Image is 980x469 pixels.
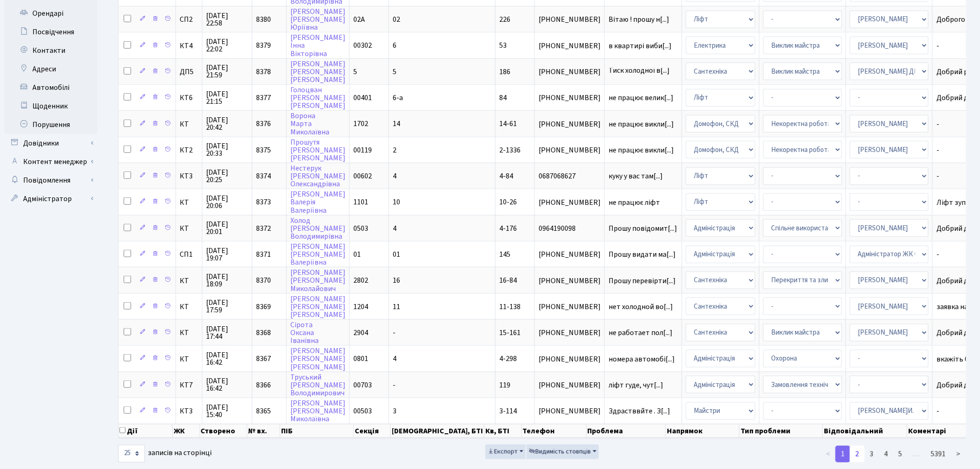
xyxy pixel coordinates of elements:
a: [PERSON_NAME][PERSON_NAME][PERSON_NAME] [290,59,346,85]
span: [DATE] 20:01 [206,221,248,235]
th: [DEMOGRAPHIC_DATA], БТІ [391,424,484,438]
span: 2904 [353,328,368,338]
a: Труський[PERSON_NAME]Володимирович [290,372,346,398]
span: 1204 [353,302,368,312]
span: Видимість стовпців [529,447,591,456]
span: 4 [393,223,396,234]
a: Голоцван[PERSON_NAME][PERSON_NAME] [290,85,346,111]
span: не працює велик[...] [609,93,673,103]
span: [DATE] 20:06 [206,195,248,209]
span: 8365 [256,406,271,416]
a: Порушення [5,115,97,134]
span: [DATE] 20:42 [206,116,248,131]
span: [PHONE_NUMBER] [539,277,601,285]
th: Секція [354,424,391,438]
span: [DATE] 15:40 [206,404,248,418]
span: Здрастввйте . З[...] [609,406,670,416]
span: 2-1336 [499,145,521,155]
span: 1702 [353,119,368,129]
th: Відповідальний [823,424,907,438]
span: 00119 [353,145,372,155]
span: не працює ліфт [609,199,678,206]
button: Експорт [485,445,526,459]
a: [PERSON_NAME]ІннаВікторівна [290,32,346,58]
a: ВоронаМартаМиколаївна [290,111,329,137]
span: 8367 [256,354,271,364]
a: Автомобілі [5,78,97,97]
span: КТ3 [180,407,198,415]
select: записів на сторінці [118,445,145,463]
span: 8373 [256,197,271,208]
a: Холод[PERSON_NAME]Володимирівна [290,215,346,241]
span: КТ4 [180,42,198,50]
th: Проблема [587,424,666,438]
span: [DATE] 17:59 [206,299,248,314]
th: ЖК [173,424,200,438]
span: 10-26 [499,197,517,208]
span: 0503 [353,223,368,234]
span: 4-176 [499,223,517,234]
span: 3 [393,406,396,416]
a: СіротаОксанаІванівна [290,320,319,346]
span: [PHONE_NUMBER] [539,381,601,389]
a: [PERSON_NAME][PERSON_NAME][PERSON_NAME] [290,294,346,320]
span: 4 [393,171,396,181]
span: [PHONE_NUMBER] [539,120,601,128]
a: Повідомлення [5,171,97,190]
span: КТ [180,199,198,206]
span: Вітаю ! прошу н[...] [609,14,669,25]
span: 4-298 [499,354,517,364]
a: Нестерук[PERSON_NAME]Олександрівна [290,163,346,189]
span: 16 [393,276,400,286]
span: не працює викли[...] [609,145,674,155]
span: КТ7 [180,381,198,389]
span: КТ [180,225,198,232]
span: СП2 [180,16,198,23]
span: 186 [499,67,510,77]
span: не працює викли[...] [609,119,674,129]
span: 8370 [256,276,271,286]
a: [PERSON_NAME][PERSON_NAME][PERSON_NAME] [290,346,346,372]
button: Видимість стовпців [527,445,599,459]
span: 8380 [256,14,271,25]
span: КТ2 [180,146,198,154]
span: КТ [180,277,198,285]
span: 00503 [353,406,372,416]
th: Створено [200,424,248,438]
a: Адреси [5,60,97,78]
span: [DATE] 19:07 [206,247,248,262]
span: КТ [180,329,198,336]
span: 53 [499,41,507,51]
span: не работает пол[...] [609,328,672,338]
a: Контент менеджер [5,152,97,171]
a: Адміністратор [5,190,97,208]
span: [DATE] 22:02 [206,38,248,53]
a: [PERSON_NAME][PERSON_NAME]Миколайович [290,267,346,293]
span: 0801 [353,354,368,364]
span: 01 [353,249,361,260]
span: ДП5 [180,68,198,76]
span: 8378 [256,67,271,77]
span: 00703 [353,380,372,390]
th: Кв, БТІ [484,424,521,438]
span: 10 [393,197,400,208]
a: 5 [893,446,908,463]
span: [PHONE_NUMBER] [539,16,601,23]
th: Телефон [522,424,587,438]
span: [PHONE_NUMBER] [539,303,601,311]
span: 02 [393,14,400,25]
span: 00602 [353,171,372,181]
a: 5391 [925,446,951,463]
span: Прошу видати ма[...] [609,249,676,260]
span: 6 [393,41,396,51]
th: Напрямок [666,424,740,438]
span: - [393,380,396,390]
span: 8376 [256,119,271,129]
span: 5 [393,67,396,77]
span: 8368 [256,328,271,338]
a: [PERSON_NAME][PERSON_NAME]Юріївна [290,6,346,32]
span: [PHONE_NUMBER] [539,251,601,258]
th: № вх. [247,424,280,438]
span: в квартирі виби[...] [609,41,672,51]
span: [PHONE_NUMBER] [539,146,601,154]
